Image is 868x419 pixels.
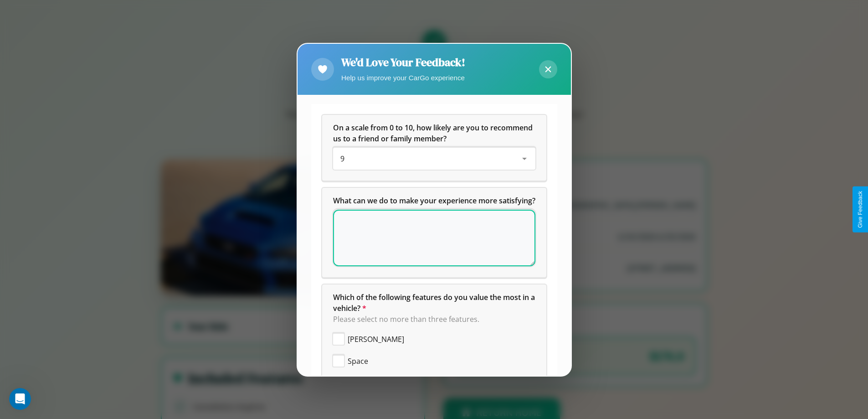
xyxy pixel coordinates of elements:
h5: On a scale from 0 to 10, how likely are you to recommend us to a friend or family member? [333,122,535,144]
span: [PERSON_NAME] [348,334,404,345]
span: Please select no more than three features. [333,314,479,324]
p: Help us improve your CarGo experience [341,72,465,84]
div: On a scale from 0 to 10, how likely are you to recommend us to a friend or family member? [322,115,546,181]
iframe: Intercom live chat [9,388,31,410]
span: On a scale from 0 to 10, how likely are you to recommend us to a friend or family member? [333,123,534,144]
span: Space [348,356,368,367]
h2: We'd Love Your Feedback! [341,55,465,70]
div: On a scale from 0 to 10, how likely are you to recommend us to a friend or family member? [333,148,535,170]
div: Give Feedback [857,191,863,228]
span: Which of the following features do you value the most in a vehicle? [333,292,537,313]
span: 9 [340,154,344,164]
span: What can we do to make your experience more satisfying? [333,196,535,206]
